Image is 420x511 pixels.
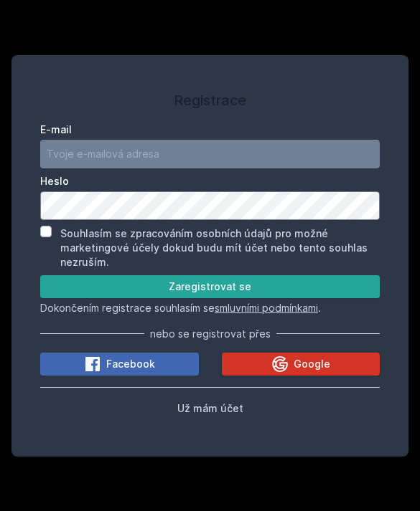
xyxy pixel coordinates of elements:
[177,402,243,414] span: Už mám účet
[40,353,199,376] button: Facebook
[40,275,380,298] button: Zaregistrovat se
[40,123,380,137] label: E-mail
[106,357,155,371] span: Facebook
[60,227,368,268] label: Souhlasím se zpracováním osobních údajů pro možné marketingové účely dokud budu mít účet nebo ten...
[40,174,380,188] label: Heslo
[222,353,381,376] button: Google
[294,357,330,371] span: Google
[150,327,271,341] span: nebo se registrovat přes
[177,399,243,416] button: Už mám účet
[40,140,380,168] input: Tvoje e-mailová adresa
[215,302,318,314] a: smluvními podmínkami
[40,90,380,111] h1: Registrace
[40,301,380,315] p: Dokončením registrace souhlasím se .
